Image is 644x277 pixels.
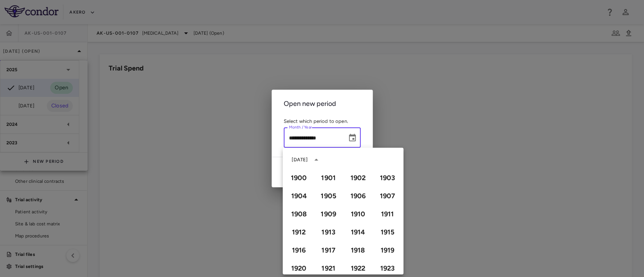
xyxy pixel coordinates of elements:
label: Month / Year [289,124,312,131]
p: Select which period to open. [284,118,361,125]
button: 1909 [315,207,342,221]
button: year view is open, switch to calendar view [310,153,323,166]
button: 1918 [344,243,371,257]
button: 1903 [373,171,401,185]
button: 1920 [285,262,312,275]
button: 1919 [373,243,401,257]
button: 1917 [315,243,342,257]
button: Choose date, selected date is Sep 24, 2025 [345,130,360,145]
button: 1922 [344,262,371,275]
button: 1906 [344,189,371,203]
h2: Open new period [272,90,373,118]
button: 1923 [373,262,401,275]
button: 1911 [373,207,401,221]
button: 1901 [315,171,342,185]
button: 1913 [315,225,342,239]
button: 1916 [285,243,312,257]
button: 1904 [285,189,312,203]
button: 1902 [344,171,371,185]
button: 1908 [285,207,312,221]
button: 1910 [344,207,371,221]
button: 1912 [285,225,312,239]
button: 1905 [315,189,342,203]
button: 1914 [344,225,371,239]
button: 1907 [373,189,401,203]
button: 1921 [315,262,342,275]
button: 1900 [285,171,312,185]
button: 1915 [373,225,401,239]
div: [DATE] [292,156,307,163]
